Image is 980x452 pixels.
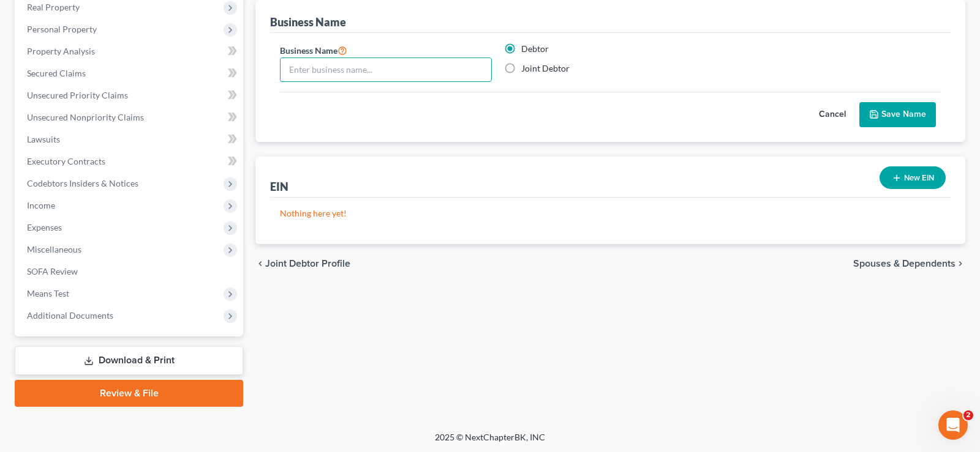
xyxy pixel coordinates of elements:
[880,166,946,189] button: New EIN
[281,58,491,81] input: Enter business name...
[27,134,60,144] span: Lawsuits
[853,259,965,269] button: Spouses & Dependents chevron_right
[15,346,243,375] a: Download & Print
[853,259,956,269] span: Spouses & Dependents
[27,310,113,320] span: Additional Documents
[27,156,105,166] span: Executory Contracts
[17,84,243,106] a: Unsecured Priority Claims
[805,103,859,127] button: Cancel
[17,62,243,84] a: Secured Claims
[27,24,97,34] span: Personal Property
[27,200,55,210] span: Income
[270,179,288,194] div: EIN
[27,288,69,298] span: Means Test
[27,68,86,78] span: Secured Claims
[27,222,62,232] span: Expenses
[17,40,243,62] a: Property Analysis
[859,102,936,128] button: Save Name
[280,43,347,57] label: Business Name
[17,150,243,172] a: Executory Contracts
[521,43,549,55] label: Debtor
[956,259,965,269] i: chevron_right
[27,266,78,276] span: SOFA Review
[938,410,968,440] iframe: Intercom live chat
[280,207,941,220] p: Nothing here yet!
[27,178,138,188] span: Codebtors Insiders & Notices
[265,259,350,269] span: Joint Debtor Profile
[17,261,243,283] a: SOFA Review
[270,15,346,29] div: Business Name
[27,244,81,254] span: Miscellaneous
[17,106,243,128] a: Unsecured Nonpriority Claims
[255,259,350,269] button: chevron_left Joint Debtor Profile
[27,46,95,56] span: Property Analysis
[17,128,243,150] a: Lawsuits
[27,112,144,122] span: Unsecured Nonpriority Claims
[27,2,80,12] span: Real Property
[963,410,973,420] span: 2
[255,259,265,269] i: chevron_left
[15,380,243,407] a: Review & File
[27,90,128,100] span: Unsecured Priority Claims
[521,62,570,75] label: Joint Debtor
